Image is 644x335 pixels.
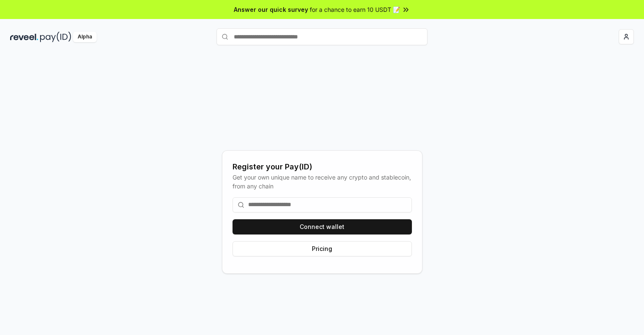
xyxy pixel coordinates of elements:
button: Pricing [233,241,412,256]
img: pay_id [40,32,71,42]
span: Answer our quick survey [234,5,308,14]
span: for a chance to earn 10 USDT 📝 [310,5,400,14]
div: Get your own unique name to receive any crypto and stablecoin, from any chain [233,173,412,191]
button: Connect wallet [233,219,412,234]
div: Register your Pay(ID) [233,161,412,173]
div: Alpha [73,32,97,42]
img: reveel_dark [10,32,38,42]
